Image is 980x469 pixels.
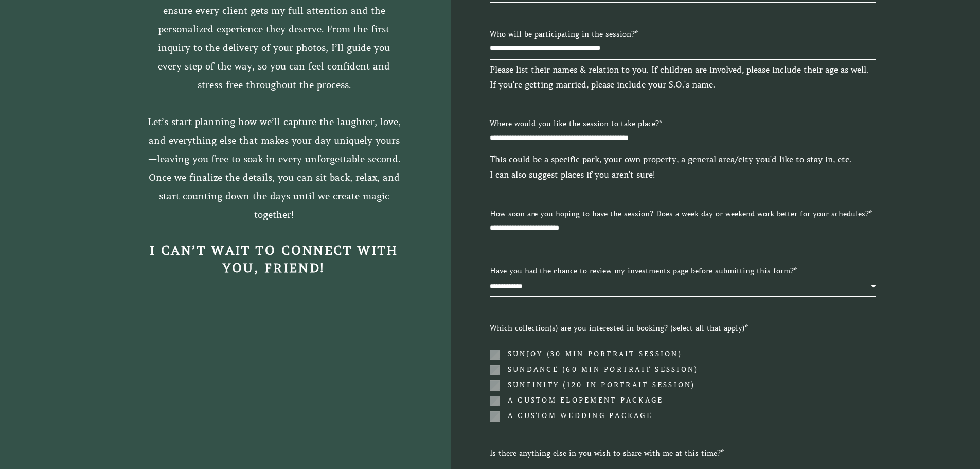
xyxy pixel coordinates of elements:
label: Where would you like the session to take place? [490,118,876,132]
label: How soon are you hoping to have the session? Does a week day or weekend work better for your sche... [490,208,876,222]
p: Let’s start planning how we’ll capture the laughter, love, and everything else that makes your da... [146,113,403,224]
label: Sunjoy (30 min portrait session) [500,349,682,359]
label: Sundance (60 min portrait session) [500,364,699,375]
p: This could be a specific park, your own property, a general area/city you'd like to stay in, etc.... [490,152,876,182]
label: Which collection(s) are you interested in booking? (select all that apply) [490,322,876,344]
label: A custom wedding package [500,411,652,421]
label: Who will be participating in the session? [490,28,876,42]
label: A custom elopement package [500,395,664,406]
p: Please list their names & relation to you. If children are involved, please include their age as ... [490,62,876,93]
strong: I can’t wait to connect with you, friend! [150,244,404,276]
label: Sunfinity (120 in portrait session) [500,380,696,390]
label: Is there anything else in you wish to share with me at this time? [490,447,876,461]
label: Have you had the chance to review my investments page before submitting this form? [490,265,876,279]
